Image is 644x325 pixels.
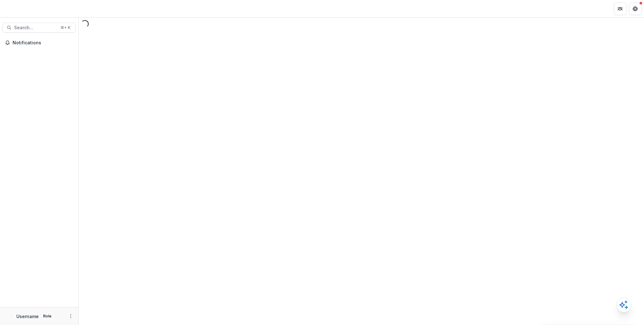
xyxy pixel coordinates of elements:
[616,297,631,312] button: Open AI Assistant
[13,40,73,46] span: Notifications
[3,23,76,33] button: Search...
[3,38,76,48] button: Notifications
[67,312,75,320] button: More
[14,25,57,30] span: Search...
[629,3,641,15] button: Get Help
[41,313,53,319] p: Role
[614,3,626,15] button: Partners
[16,313,39,320] p: Username
[59,24,72,31] div: ⌘ + K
